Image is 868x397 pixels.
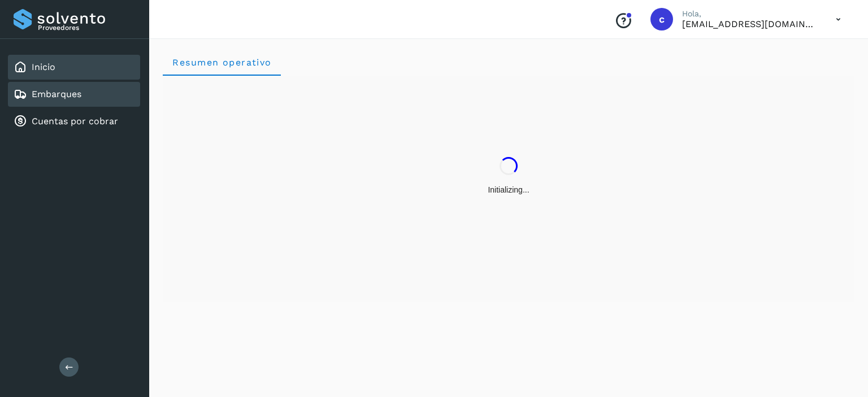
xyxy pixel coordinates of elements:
[32,116,118,126] a: Cuentas por cobrar
[38,24,136,32] p: Proveedores
[32,89,81,99] a: Embarques
[8,55,140,80] div: Inicio
[172,57,272,68] span: Resumen operativo
[682,9,818,19] p: Hola,
[8,82,140,107] div: Embarques
[682,19,818,29] p: cobranza@nuevomex.com.mx
[32,62,55,72] a: Inicio
[8,109,140,134] div: Cuentas por cobrar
